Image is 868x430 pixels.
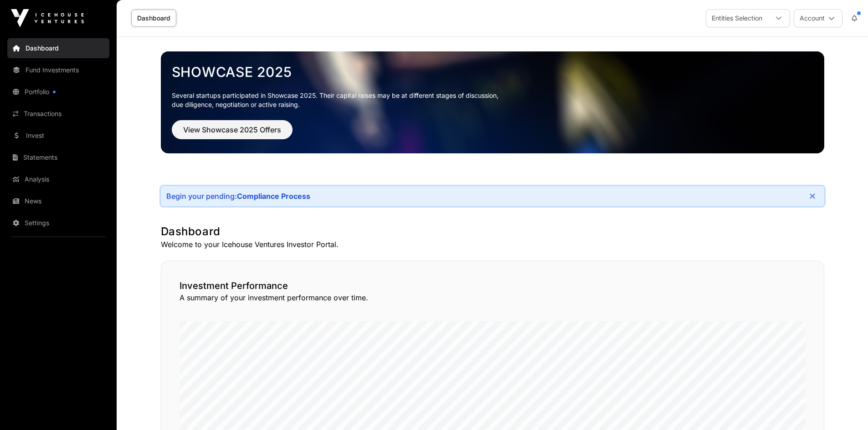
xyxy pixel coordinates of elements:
[237,192,310,201] a: Compliance Process
[7,126,109,146] a: Invest
[180,292,806,303] p: A summary of your investment performance over time.
[7,191,109,211] a: News
[7,213,109,233] a: Settings
[183,124,281,135] span: View Showcase 2025 Offers
[172,129,293,138] a: View Showcase 2025 Offers
[7,38,109,58] a: Dashboard
[706,10,768,27] div: Entities Selection
[7,82,109,102] a: Portfolio
[161,224,824,239] h1: Dashboard
[131,10,176,27] a: Dashboard
[806,190,819,202] button: Close
[161,51,824,153] img: Showcase 2025
[7,169,109,189] a: Analysis
[172,91,813,109] p: Several startups participated in Showcase 2025. Their capital raises may be at different stages o...
[11,9,84,27] img: Icehouse Ventures Logo
[7,104,109,124] a: Transactions
[161,239,824,250] p: Welcome to your Icehouse Ventures Investor Portal.
[166,192,310,201] div: Begin your pending:
[7,60,109,80] a: Fund Investments
[172,64,813,80] a: Showcase 2025
[180,279,806,292] h2: Investment Performance
[794,9,842,27] button: Account
[172,120,293,139] button: View Showcase 2025 Offers
[7,147,109,167] a: Statements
